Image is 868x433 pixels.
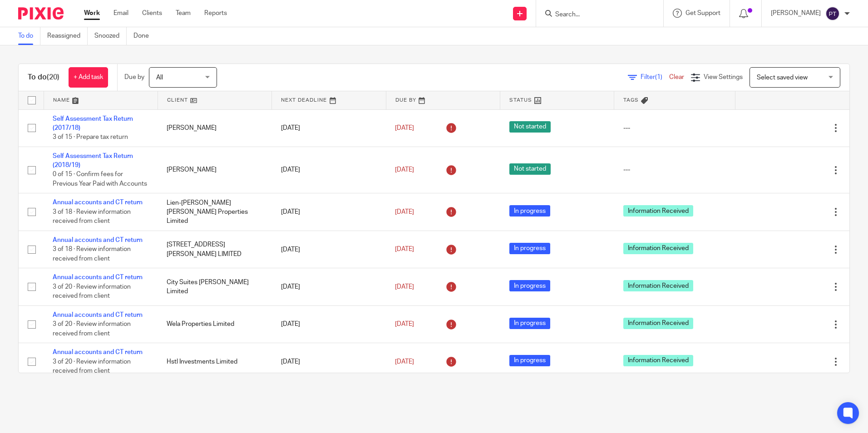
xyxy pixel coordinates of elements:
a: Snoozed [94,27,127,45]
span: [DATE] [395,167,414,173]
input: Search [554,11,636,19]
td: Hstl Investments Limited [158,343,271,380]
a: Self Assessment Tax Return (2017/18) [53,116,133,131]
a: Annual accounts and CT return [53,274,143,280]
a: Clear [669,74,684,80]
div: --- [623,165,726,174]
img: Pixie [18,7,64,20]
td: [DATE] [272,268,386,305]
span: Information Received [623,280,693,291]
span: 0 of 15 · Confirm fees for Previous Year Paid with Accounts [53,172,147,187]
span: [DATE] [395,321,414,327]
a: Annual accounts and CT return [53,349,143,355]
td: [DATE] [272,231,386,268]
span: [DATE] [395,209,414,215]
td: [DATE] [272,147,386,193]
a: Annual accounts and CT return [53,199,143,206]
span: 3 of 20 · Review information received from client [53,321,131,337]
span: Information Received [623,243,693,254]
span: Information Received [623,318,693,329]
a: Annual accounts and CT return [53,312,143,318]
a: Done [133,27,156,45]
td: City Suites [PERSON_NAME] Limited [158,268,271,305]
span: Not started [509,163,551,175]
span: In progress [509,205,550,216]
span: [DATE] [395,284,414,290]
a: Self Assessment Tax Return (2018/19) [53,153,133,168]
h1: To do [28,73,59,82]
a: Reports [204,9,227,18]
span: 3 of 20 · Review information received from client [53,359,131,374]
span: Filter [641,74,669,80]
td: [PERSON_NAME] [158,109,271,147]
span: Tags [623,98,639,103]
span: [DATE] [395,246,414,253]
img: svg%3E [825,6,840,21]
span: In progress [509,280,550,291]
span: 3 of 18 · Review information received from client [53,209,131,225]
div: --- [623,123,726,133]
td: [DATE] [272,193,386,231]
span: Get Support [686,10,720,16]
td: [DATE] [272,305,386,343]
span: In progress [509,355,550,366]
span: (1) [655,74,662,80]
a: Reassigned [47,27,88,45]
a: Email [113,9,128,18]
td: Wela Properties Limited [158,305,271,343]
td: Lien-[PERSON_NAME] [PERSON_NAME] Properties Limited [158,193,271,231]
a: Work [84,9,100,18]
span: [DATE] [395,359,414,365]
p: [PERSON_NAME] [771,9,821,18]
a: Team [176,9,191,18]
span: Select saved view [757,74,808,81]
span: In progress [509,243,550,254]
a: Annual accounts and CT return [53,237,143,243]
a: + Add task [69,67,108,88]
span: Information Received [623,355,693,366]
td: [PERSON_NAME] [158,147,271,193]
a: To do [18,27,40,45]
span: Not started [509,121,551,133]
span: Information Received [623,205,693,216]
span: [DATE] [395,125,414,131]
span: 3 of 20 · Review information received from client [53,284,131,300]
span: 3 of 18 · Review information received from client [53,246,131,262]
p: Due by [124,73,144,82]
td: [STREET_ADDRESS][PERSON_NAME] LIMITED [158,231,271,268]
span: All [156,74,163,81]
td: [DATE] [272,343,386,380]
span: View Settings [704,74,743,80]
span: 3 of 15 · Prepare tax return [53,134,128,140]
span: In progress [509,318,550,329]
span: (20) [47,74,59,81]
td: [DATE] [272,109,386,147]
a: Clients [142,9,162,18]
